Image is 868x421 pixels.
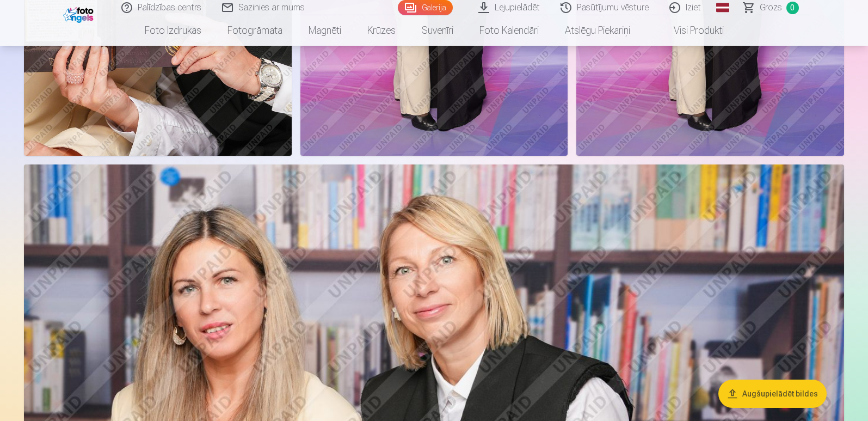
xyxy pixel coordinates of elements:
a: Fotogrāmata [214,15,296,46]
button: Augšupielādēt bildes [718,380,827,408]
a: Foto izdrukas [132,15,214,46]
a: Krūzes [354,15,409,46]
a: Foto kalendāri [466,15,552,46]
a: Visi produkti [643,15,737,46]
span: 0 [786,2,799,14]
a: Suvenīri [409,15,466,46]
span: Grozs [760,1,782,14]
a: Magnēti [296,15,354,46]
img: /fa1 [63,4,96,23]
a: Atslēgu piekariņi [552,15,643,46]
